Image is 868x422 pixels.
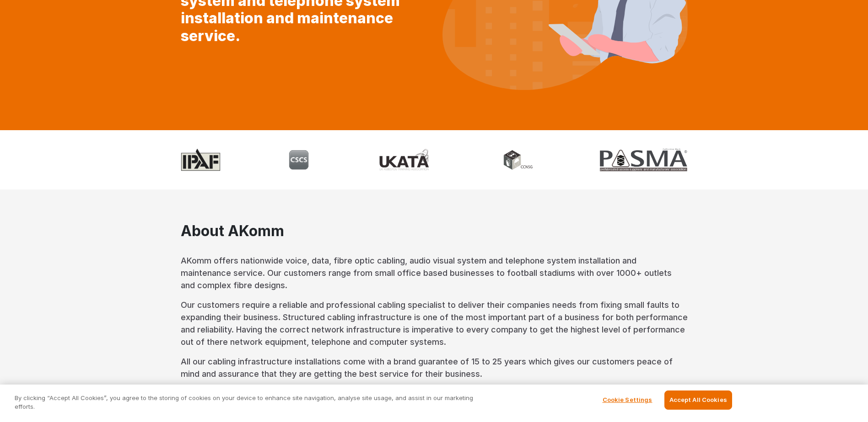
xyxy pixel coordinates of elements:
img: IPAF [181,148,221,171]
p: AKomm offers nationwide voice, data, fibre optic cabling, audio visual system and telephone syste... [181,254,688,291]
button: Accept All Cookies [664,390,732,410]
p: Our customers require a reliable and professional cabling specialist to deliver their companies n... [181,299,688,348]
img: UKATA [377,148,434,171]
p: By clicking “Accept All Cookies”, you agree to the storing of cookies on your device to enhance s... [15,394,477,411]
img: CCNSG [501,148,534,171]
img: PASMA [600,148,687,171]
button: Cookie Settings [599,391,656,409]
p: All our cabling infrastructure installations come with a brand guarantee of 15 to 25 years which ... [181,355,688,380]
h2: About AKomm [181,222,688,240]
img: CSCS [287,148,310,171]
